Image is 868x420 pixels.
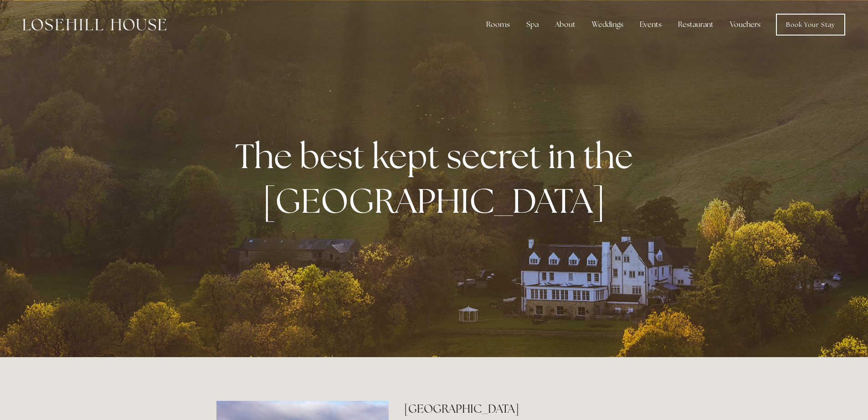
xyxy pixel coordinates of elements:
[776,14,845,36] a: Book Your Stay
[479,15,517,34] div: Rooms
[632,15,669,34] div: Events
[23,19,166,31] img: Losehill House
[723,15,768,34] a: Vouchers
[585,15,631,34] div: Weddings
[519,15,546,34] div: Spa
[671,15,721,34] div: Restaurant
[404,401,652,417] h2: [GEOGRAPHIC_DATA]
[235,133,640,223] strong: The best kept secret in the [GEOGRAPHIC_DATA]
[548,15,583,34] div: About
